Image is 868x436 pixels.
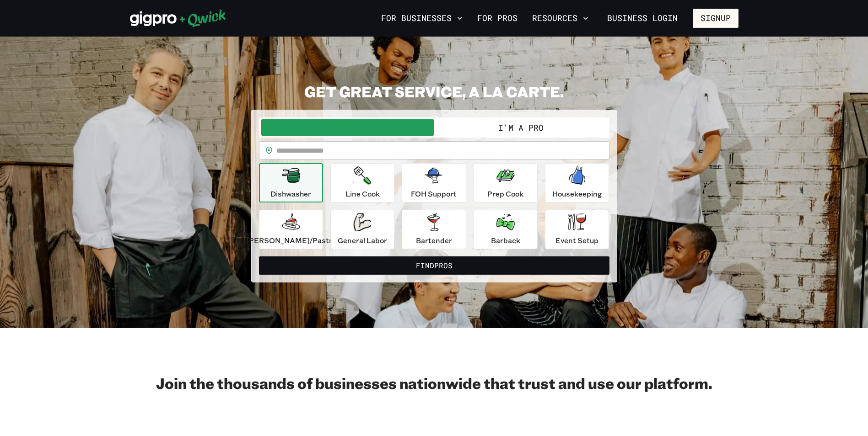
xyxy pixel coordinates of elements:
[599,9,685,28] a: Business Login
[130,374,739,392] h2: Join the thousands of businesses nationwide that trust and use our platform.
[330,163,394,202] button: Line Cook
[402,163,466,202] button: FOH Support
[345,188,380,199] p: Line Cook
[487,188,523,199] p: Prep Cook
[545,163,609,202] button: Housekeeping
[434,119,608,136] button: I'm a Pro
[338,235,387,246] p: General Labor
[330,210,394,249] button: General Labor
[251,82,617,101] h2: GET GREAT SERVICE, A LA CARTE.
[402,210,466,249] button: Bartender
[552,188,602,199] p: Housekeeping
[377,11,466,26] button: For Businesses
[528,11,592,26] button: Resources
[474,210,538,249] button: Barback
[416,235,452,246] p: Bartender
[474,163,538,202] button: Prep Cook
[259,210,323,249] button: [PERSON_NAME]/Pastry
[259,256,609,275] button: FindPros
[693,9,739,28] button: Signup
[270,188,311,199] p: Dishwasher
[491,235,520,246] p: Barback
[259,163,323,202] button: Dishwasher
[474,11,521,26] a: For Pros
[246,235,336,246] p: [PERSON_NAME]/Pastry
[545,210,609,249] button: Event Setup
[411,188,457,199] p: FOH Support
[555,235,598,246] p: Event Setup
[261,119,434,136] button: I'm a Business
